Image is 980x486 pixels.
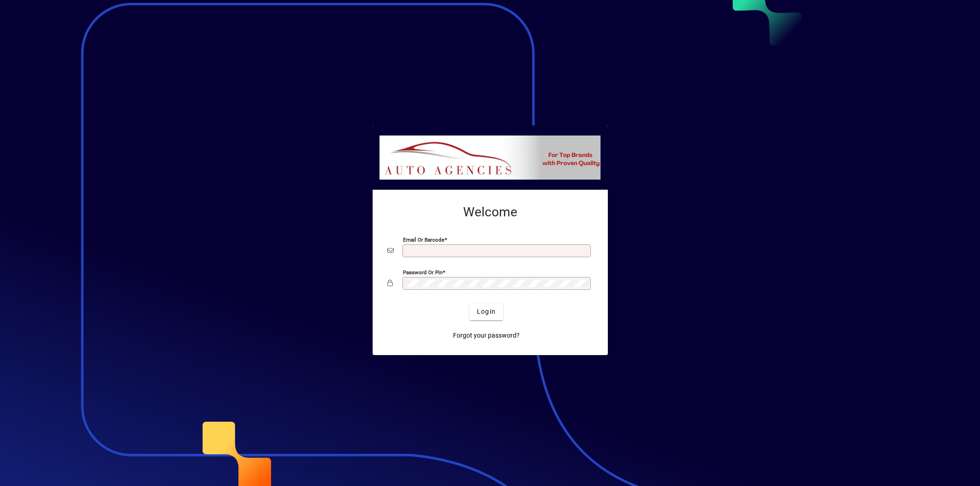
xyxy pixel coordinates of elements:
[477,307,496,316] span: Login
[470,304,503,320] button: Login
[449,328,523,344] a: Forgot your password?
[403,236,444,243] mat-label: Email or Barcode
[453,331,520,340] span: Forgot your password?
[387,204,593,220] h2: Welcome
[403,269,442,275] mat-label: Password or Pin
